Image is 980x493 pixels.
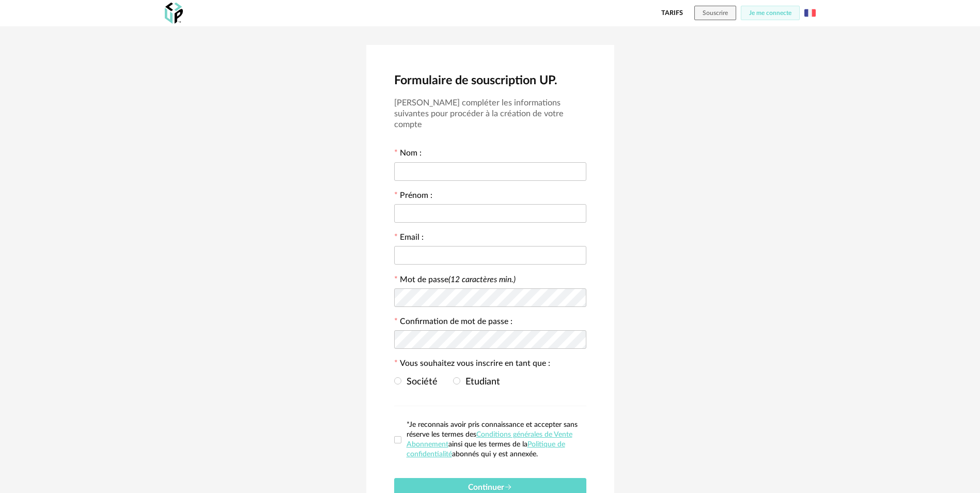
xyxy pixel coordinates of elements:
img: fr [804,7,816,19]
span: *Je reconnais avoir pris connaissance et accepter sans réserve les termes des ainsi que les terme... [407,421,578,458]
i: (12 caractères min.) [448,275,516,284]
span: Société [401,377,438,387]
h2: Formulaire de souscription UP. [394,73,586,88]
label: Prénom : [394,192,432,202]
span: Je me connecte [749,10,791,16]
label: Vous souhaitez vous inscrire en tant que : [394,360,550,370]
span: Souscrire [703,10,728,16]
label: Confirmation de mot de passe : [394,318,512,328]
span: Etudiant [460,377,500,387]
label: Nom : [394,149,422,160]
button: Je me connecte [741,6,800,20]
a: Tarifs [661,6,683,20]
label: Email : [394,234,424,244]
img: OXP [165,3,183,24]
label: Mot de passe [400,275,516,284]
button: Souscrire [694,6,736,20]
a: Conditions générales de Vente Abonnement [407,431,572,448]
h3: [PERSON_NAME] compléter les informations suivantes pour procéder à la création de votre compte [394,98,586,130]
span: Continuer [468,483,512,491]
